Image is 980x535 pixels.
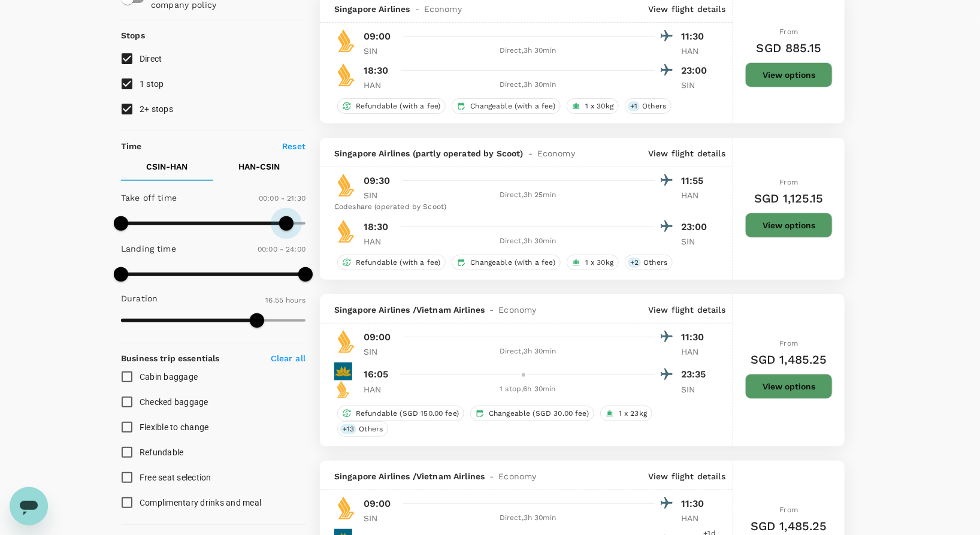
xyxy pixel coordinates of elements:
span: 00:00 - 21:30 [259,194,306,202]
span: From [780,28,798,36]
div: +2Others [625,255,673,270]
p: Time [121,140,142,152]
div: Refundable (with a fee) [337,255,446,270]
div: Direct , 3h 30min [401,512,655,524]
p: HAN [681,346,711,358]
span: 00:00 - 24:00 [258,245,306,253]
div: Direct , 3h 30min [401,346,655,358]
span: - [410,3,424,15]
span: Singapore Airlines / Vietnam Airlines [334,304,485,316]
p: SIN [681,383,711,395]
img: SQ [334,29,358,53]
div: Codeshare (operated by Scoot) [334,201,711,213]
p: HAN [364,383,394,395]
span: Complimentary drinks and meal [140,498,261,507]
span: Changeable (with a fee) [465,258,559,268]
p: View flight details [648,3,725,15]
span: Others [637,101,671,111]
p: HAN [681,45,711,57]
p: View flight details [648,147,725,159]
div: Changeable (with a fee) [452,98,560,114]
div: Refundable (with a fee) [337,98,446,114]
strong: Stops [121,31,145,40]
img: SQ [334,330,358,353]
button: View options [745,213,833,238]
img: SQ [334,173,358,197]
p: 09:00 [364,497,391,511]
span: Direct [140,54,162,64]
p: 09:00 [364,330,391,344]
span: Refundable [140,448,184,457]
p: Landing time [121,243,176,255]
p: Duration [121,292,158,304]
h6: SGD 1,125.15 [754,189,824,208]
img: VN [334,362,352,380]
button: View options [745,374,833,399]
span: 16.55 hours [265,296,306,304]
p: 18:30 [364,64,389,78]
div: 1 x 23kg [600,406,652,421]
img: SQ [334,380,352,398]
img: SQ [334,219,358,243]
p: Clear all [271,352,306,364]
div: Direct , 3h 30min [401,79,655,91]
p: 09:00 [364,29,391,44]
p: SIN [364,346,394,358]
span: Economy [537,147,575,159]
span: 2+ stops [140,104,173,114]
img: SQ [334,496,358,520]
p: SIN [364,512,394,524]
div: Changeable (with a fee) [452,255,560,270]
p: SIN [681,235,711,247]
p: Take off time [121,192,177,204]
span: 1 x 30kg [580,258,618,268]
p: HAN [681,512,711,524]
strong: Business trip essentials [121,353,220,363]
span: Economy [499,304,537,316]
span: Refundable (with a fee) [351,258,445,268]
span: + 2 [628,258,641,268]
p: View flight details [648,304,725,316]
p: HAN - CSIN [239,161,280,173]
span: Singapore Airlines [334,3,410,15]
span: From [780,506,798,514]
span: Others [354,424,388,434]
h6: SGD 885.15 [757,38,822,58]
p: 18:30 [364,220,389,234]
span: From [780,178,798,186]
h6: SGD 1,485.25 [751,350,827,369]
span: Cabin baggage [140,372,198,382]
span: Refundable (SGD 150.00 fee) [351,409,464,419]
span: Changeable (with a fee) [465,101,559,111]
span: - [485,470,498,482]
p: SIN [364,45,394,57]
p: 09:30 [364,174,391,188]
p: Reset [282,140,306,152]
p: SIN [681,79,711,91]
p: 11:30 [681,29,711,44]
span: 1 stop [140,79,164,89]
div: Direct , 3h 25min [401,189,655,201]
span: Changeable (SGD 30.00 fee) [484,409,594,419]
p: 16:05 [364,367,389,382]
span: Others [639,258,672,268]
div: 1 x 30kg [567,98,619,114]
p: 11:55 [681,174,711,188]
p: 23:35 [681,367,711,382]
p: HAN [364,79,394,91]
p: View flight details [648,470,725,482]
p: 23:00 [681,220,711,234]
div: Direct , 3h 30min [401,45,655,57]
p: HAN [681,189,711,201]
span: - [524,147,537,159]
span: From [780,339,798,347]
div: Refundable (SGD 150.00 fee) [337,406,464,421]
iframe: Button to launch messaging window [10,487,48,525]
p: 23:00 [681,64,711,78]
span: - [485,304,498,316]
span: Flexible to change [140,422,209,432]
span: 1 x 23kg [614,409,652,419]
img: SQ [334,63,358,87]
div: 1 stop , 6h 30min [401,383,655,395]
p: CSIN - HAN [147,161,188,173]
